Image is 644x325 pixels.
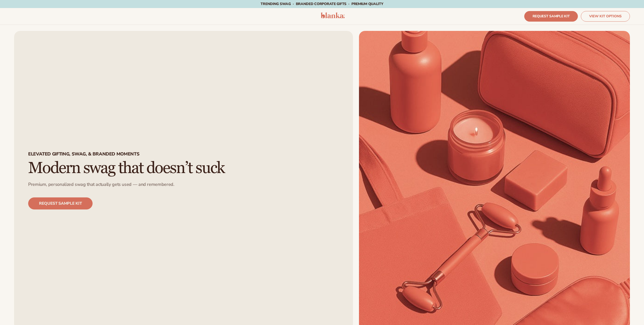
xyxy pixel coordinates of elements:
p: Elevated Gifting, swag, & branded moments [28,151,139,159]
a: REQUEST SAMPLE KIT [28,197,93,209]
p: Premium, personalized swag that actually gets used — and remembered. [28,182,174,187]
h2: Modern swag that doesn’t suck [28,160,224,177]
span: TRENDING SWAG · BRANDED CORPORATE GIFTS · PREMIUM QUALITY [261,2,383,6]
a: VIEW KIT OPTIONS [581,11,630,22]
a: REQUEST SAMPLE KIT [524,11,578,22]
a: logo [321,12,345,20]
img: logo [321,12,345,18]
